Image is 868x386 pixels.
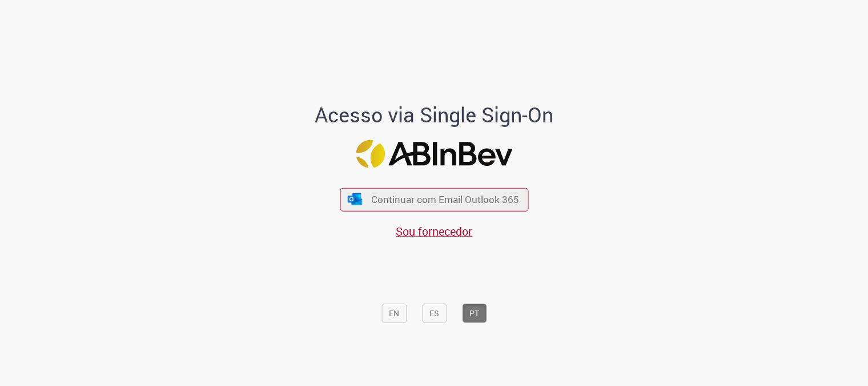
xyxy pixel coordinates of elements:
img: Logo ABInBev [356,140,512,168]
a: Sou fornecedor [396,224,472,239]
img: ícone Azure/Microsoft 360 [347,193,363,205]
button: PT [462,304,487,323]
button: ES [422,304,447,323]
h1: Acesso via Single Sign-On [276,104,593,126]
button: EN [381,304,407,323]
span: Continuar com Email Outlook 365 [371,193,519,206]
button: ícone Azure/Microsoft 360 Continuar com Email Outlook 365 [340,188,528,211]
